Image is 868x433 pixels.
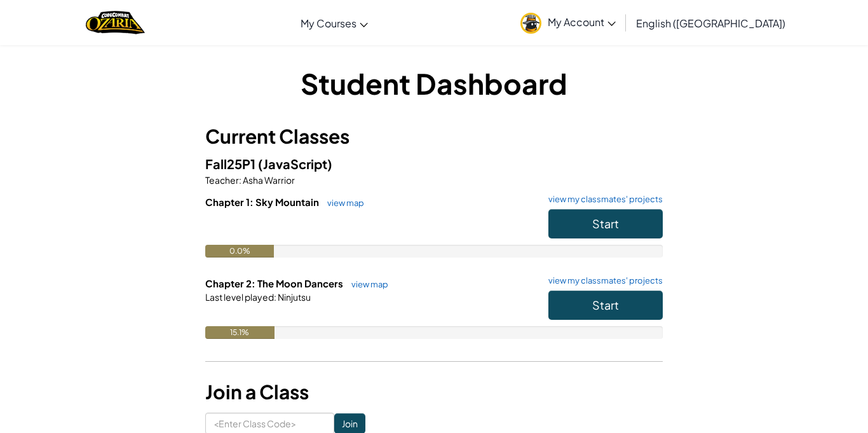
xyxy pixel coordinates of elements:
[514,3,622,43] a: My Account
[205,326,275,339] div: 15.1%
[86,10,145,36] img: Home
[205,245,274,258] div: 0.0%
[345,279,388,289] a: view map
[592,298,619,312] span: Start
[548,15,616,29] span: My Account
[542,277,663,285] a: view my classmates' projects
[630,6,792,40] a: English ([GEOGRAPHIC_DATA])
[239,174,241,186] span: :
[205,291,274,303] span: Last level played
[592,216,619,231] span: Start
[276,291,311,303] span: Ninjutsu
[520,13,541,34] img: avatar
[205,156,258,172] span: Fall25P1
[205,277,345,289] span: Chapter 2: The Moon Dancers
[205,64,663,103] h1: Student Dashboard
[205,196,321,208] span: Chapter 1: Sky Mountain
[548,291,663,320] button: Start
[241,174,295,186] span: Asha Warrior
[205,174,239,186] span: Teacher
[86,10,145,36] a: Ozaria by CodeCombat logo
[274,291,276,303] span: :
[258,156,332,172] span: (JavaScript)
[636,17,785,30] span: English ([GEOGRAPHIC_DATA])
[301,17,356,30] span: My Courses
[205,378,663,406] h3: Join a Class
[548,209,663,238] button: Start
[321,198,364,208] a: view map
[542,195,663,203] a: view my classmates' projects
[294,6,374,40] a: My Courses
[205,122,663,151] h3: Current Classes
